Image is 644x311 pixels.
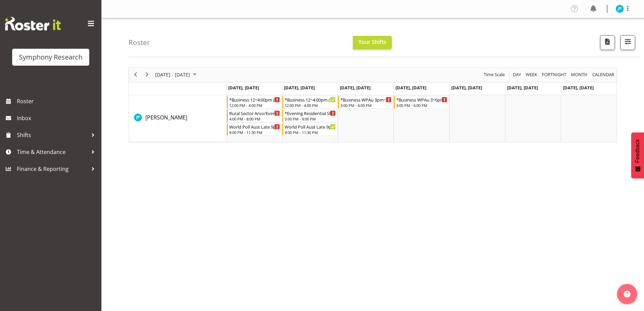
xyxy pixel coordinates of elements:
[512,70,522,79] button: Timeline Day
[396,103,447,108] div: 3:00 PM - 6:00 PM
[17,164,88,174] span: Finance & Reporting
[17,113,98,123] span: Inbox
[17,96,98,106] span: Roster
[340,103,391,108] div: 3:00 PM - 6:00 PM
[227,96,282,109] div: Jake Pringle"s event - *Business 12~4:00pm (mixed shift start times) Begin From Monday, September...
[227,109,282,122] div: Jake Pringle"s event - Rural Sector Arvo/Evenings Begin From Monday, September 29, 2025 at 4:00:0...
[145,114,187,121] span: [PERSON_NAME]
[483,70,506,79] button: Time Scale
[229,130,280,135] div: 9:00 PM - 11:30 PM
[226,95,617,142] table: Timeline Week of September 29, 2025
[285,96,336,103] div: *Business 12~4:00pm (mixed shift start times)
[483,70,505,79] span: Time Scale
[394,96,449,109] div: Jake Pringle"s event - *Business WPAu 3~6pm Begin From Thursday, October 2, 2025 at 3:00:00 PM GM...
[5,17,61,30] img: Rosterit website logo
[143,70,152,79] button: Next
[396,85,426,91] span: [DATE], [DATE]
[570,70,589,79] button: Timeline Month
[128,67,617,142] div: Timeline Week of September 29, 2025
[229,123,280,130] div: World Poll Aust Late 9p~11:30pm
[353,36,392,49] button: Your Shifts
[285,103,336,108] div: 12:00 PM - 4:00 PM
[229,96,280,103] div: *Business 12~4:00pm (mixed shift start times)
[154,70,199,79] button: September 2025
[507,85,538,91] span: [DATE], [DATE]
[229,103,280,108] div: 12:00 PM - 4:00 PM
[19,52,82,62] div: Symphony Research
[570,70,588,79] span: Month
[131,70,140,79] button: Previous
[591,70,616,79] button: Month
[229,116,280,121] div: 4:00 PM - 8:00 PM
[228,85,259,91] span: [DATE], [DATE]
[600,35,615,50] button: Download a PDF of the roster according to the set date range.
[141,68,153,82] div: next period
[285,130,336,135] div: 9:00 PM - 11:30 PM
[17,130,88,140] span: Shifts
[541,70,567,79] span: Fortnight
[338,96,393,109] div: Jake Pringle"s event - *Business WPAu 3pm~6pm Begin From Wednesday, October 1, 2025 at 3:00:00 PM...
[129,95,226,142] td: Jake Pringle resource
[229,110,280,116] div: Rural Sector Arvo/Evenings
[282,96,337,109] div: Jake Pringle"s event - *Business 12~4:00pm (mixed shift start times) Begin From Tuesday, Septembe...
[512,70,522,79] span: Day
[620,35,635,50] button: Filter Shifts
[285,110,336,116] div: *Evening Residential Shift 5-9pm
[153,68,200,82] div: Sep 29 - Oct 05, 2025
[128,39,150,46] h4: Roster
[227,123,282,136] div: Jake Pringle"s event - World Poll Aust Late 9p~11:30pm Begin From Monday, September 29, 2025 at 9...
[130,68,141,82] div: previous period
[396,96,447,103] div: *Business WPAu 3~6pm
[541,70,568,79] button: Fortnight
[631,132,644,178] button: Feedback - Show survey
[154,70,191,79] span: [DATE] - [DATE]
[616,5,624,13] img: jake-pringle11873.jpg
[284,85,315,91] span: [DATE], [DATE]
[525,70,538,79] span: Week
[340,85,371,91] span: [DATE], [DATE]
[282,123,337,136] div: Jake Pringle"s event - World Poll Aust Late 9p~11:30p Begin From Tuesday, September 30, 2025 at 9...
[340,96,391,103] div: *Business WPAu 3pm~6pm
[17,147,88,157] span: Time & Attendance
[563,85,594,91] span: [DATE], [DATE]
[525,70,539,79] button: Timeline Week
[358,38,386,46] span: Your Shifts
[285,123,336,130] div: World Poll Aust Late 9p~11:30p
[451,85,482,91] span: [DATE], [DATE]
[592,70,615,79] span: calendar
[282,109,337,122] div: Jake Pringle"s event - *Evening Residential Shift 5-9pm Begin From Tuesday, September 30, 2025 at...
[145,113,187,121] a: [PERSON_NAME]
[624,291,630,297] img: help-xxl-2.png
[635,139,641,163] span: Feedback
[285,116,336,121] div: 5:00 PM - 9:00 PM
